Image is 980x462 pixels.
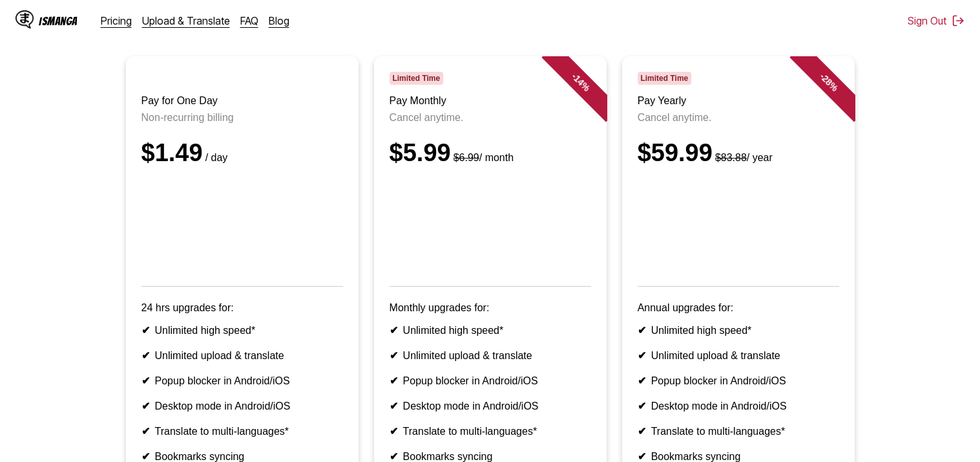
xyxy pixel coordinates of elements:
[390,401,398,412] b: ✔
[454,152,479,163] s: $6.99
[390,302,591,314] p: Monthly upgrades for:
[141,182,343,268] iframe: PayPal
[390,95,591,107] h3: Pay Monthly
[638,325,646,336] b: ✔
[638,139,839,167] div: $59.99
[638,72,691,85] span: Limited Time
[141,325,150,336] b: ✔
[16,10,101,31] a: IsManga LogoIsManga
[713,152,773,163] small: / year
[142,14,230,27] a: Upload & Translate
[638,400,839,412] li: Desktop mode in Android/iOS
[390,375,591,387] li: Popup blocker in Android/iOS
[141,349,343,362] li: Unlimited upload & translate
[390,72,443,85] span: Limited Time
[638,425,839,437] li: Translate to multi-languages*
[141,324,343,336] li: Unlimited high speed*
[390,425,591,437] li: Translate to multi-languages*
[141,375,150,386] b: ✔
[390,350,398,361] b: ✔
[390,349,591,362] li: Unlimited upload & translate
[39,15,78,27] div: IsManga
[101,14,132,27] a: Pricing
[390,400,591,412] li: Desktop mode in Android/iOS
[141,95,343,107] h3: Pay for One Day
[141,451,150,462] b: ✔
[390,112,591,124] p: Cancel anytime.
[390,325,398,336] b: ✔
[141,139,343,167] div: $1.49
[638,324,839,336] li: Unlimited high speed*
[141,401,150,412] b: ✔
[908,14,964,27] button: Sign Out
[638,375,839,387] li: Popup blocker in Android/iOS
[390,375,398,386] b: ✔
[141,400,343,412] li: Desktop mode in Android/iOS
[638,426,646,437] b: ✔
[451,152,514,163] small: / month
[638,112,839,124] p: Cancel anytime.
[141,350,150,361] b: ✔
[141,426,150,437] b: ✔
[638,401,646,412] b: ✔
[638,349,839,362] li: Unlimited upload & translate
[141,375,343,387] li: Popup blocker in Android/iOS
[638,182,839,268] iframe: PayPal
[541,43,619,121] div: - 14 %
[638,302,839,314] p: Annual upgrades for:
[715,152,747,163] s: $83.88
[390,182,591,268] iframe: PayPal
[16,10,34,28] img: IsManga Logo
[789,43,867,121] div: - 28 %
[952,14,964,27] img: Sign out
[638,375,646,386] b: ✔
[638,451,646,462] b: ✔
[240,14,258,27] a: FAQ
[638,350,646,361] b: ✔
[141,302,343,314] p: 24 hrs upgrades for:
[390,324,591,336] li: Unlimited high speed*
[141,112,343,124] p: Non-recurring billing
[269,14,289,27] a: Blog
[390,426,398,437] b: ✔
[203,152,228,163] small: / day
[141,425,343,437] li: Translate to multi-languages*
[638,95,839,107] h3: Pay Yearly
[390,139,591,167] div: $5.99
[390,451,398,462] b: ✔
